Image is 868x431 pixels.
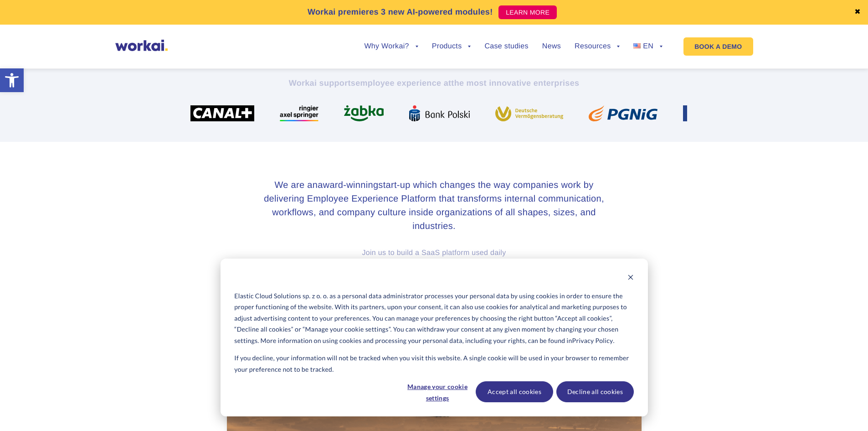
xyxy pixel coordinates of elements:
h2: Workai supports the most innovative enterprises [181,78,687,88]
div: Cookie banner [221,259,648,416]
a: Resources [575,43,620,50]
a: ✖ [854,9,861,16]
a: News [542,43,561,50]
button: Manage your cookie settings [402,381,473,402]
h3: We are an start-up which changes the way companies work by delivering Employee Experience Platfor... [263,178,605,233]
p: Join us to build a SaaS platform used daily by hundreds of thousands of people around the world. [181,248,687,270]
a: Why Workai? [364,43,418,50]
a: BOOK A DEMO [683,37,753,56]
i: employee experience at [355,78,451,88]
a: Privacy Policy [572,335,613,347]
button: Dismiss cookie banner [627,273,634,284]
a: Case studies [484,43,528,50]
span: EN [643,42,653,50]
i: award-winning [318,180,378,190]
a: Products [432,43,471,50]
a: LEARN MORE [498,5,557,19]
p: Workai premieres 3 new AI-powered modules! [308,6,493,18]
button: Decline all cookies [556,381,634,402]
p: If you decline, your information will not be tracked when you visit this website. A single cookie... [234,353,633,375]
button: Accept all cookies [476,381,553,402]
p: Elastic Cloud Solutions sp. z o. o. as a personal data administrator processes your personal data... [234,291,633,347]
